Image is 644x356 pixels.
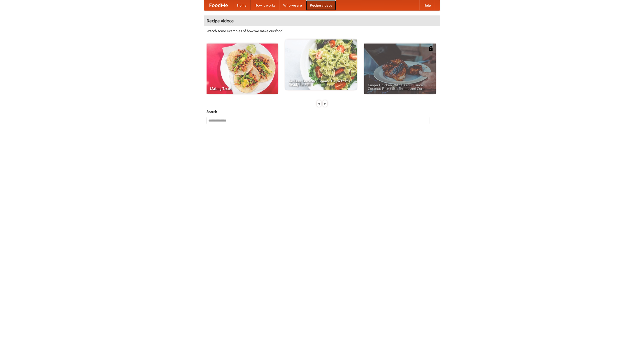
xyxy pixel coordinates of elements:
img: 483408.png [428,46,433,51]
div: » [323,100,327,107]
a: Recipe videos [306,0,336,10]
a: Home [233,0,251,10]
a: FoodMe [204,0,233,10]
a: Help [419,0,435,10]
a: Who we are [279,0,306,10]
span: Making Tacos [210,87,274,90]
div: « [317,100,321,107]
p: Watch some examples of how we make our food! [207,28,437,33]
span: An Easy, Summery Tomato Pasta That's Ready for Fall [289,79,353,86]
a: An Easy, Summery Tomato Pasta That's Ready for Fall [285,39,357,90]
a: How it works [251,0,279,10]
h4: Recipe videos [204,16,440,26]
a: Making Tacos [207,44,278,94]
h5: Search [207,109,437,114]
